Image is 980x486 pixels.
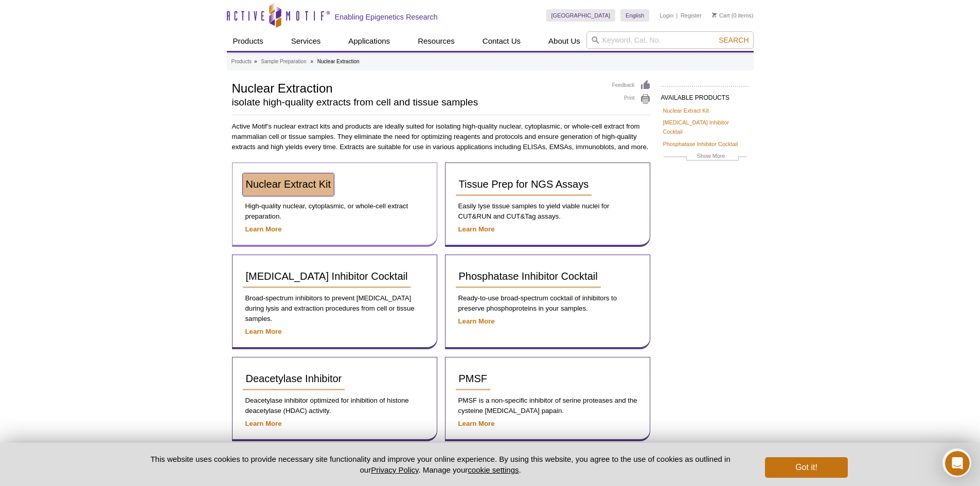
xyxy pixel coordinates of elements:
li: (0 items) [712,9,754,22]
span: Search [719,36,749,44]
p: Deacetylase inhibitor optimized for inhibition of histone deacetylase (HDAC) activity. [243,395,426,416]
span: Deacetylase Inhibitor [246,373,342,384]
a: Learn More [458,420,495,427]
a: Products [231,57,252,66]
input: Keyword, Cat. No. [586,31,754,49]
a: Learn More [458,317,495,325]
p: High-quality nuclear, cytoplasmic, or whole-cell extract preparation. [243,201,426,222]
li: » [310,59,313,64]
a: Learn More [458,225,495,233]
a: Nuclear Extract Kit [663,106,709,115]
a: Login [660,12,673,19]
a: Learn More [245,225,282,233]
a: Applications [342,31,396,51]
a: Tissue Prep for NGS Assays [456,173,592,196]
a: Nuclear Extract Kit [243,173,334,196]
a: PMSF [456,368,491,390]
li: | [676,9,678,22]
a: Cart [712,12,730,19]
a: Print [612,94,651,105]
a: Learn More [245,420,282,427]
a: [GEOGRAPHIC_DATA] [546,9,616,22]
a: Register [681,12,702,19]
h2: isolate high-quality extracts from cell and tissue samples [232,98,602,107]
a: Learn More [245,328,282,335]
button: cookie settings [468,465,519,474]
h1: Nuclear Extraction [232,80,602,95]
a: Sample Preparation [261,57,306,66]
p: Easily lyse tissue samples to yield viable nuclei for CUT&RUN and CUT&Tag assays. [456,201,639,222]
span: Phosphatase Inhibitor Cocktail [459,271,598,282]
p: Broad-spectrum inhibitors to prevent [MEDICAL_DATA] during lysis and extraction procedures from c... [243,293,426,324]
a: About Us [542,31,586,51]
h2: AVAILABLE PRODUCTS [661,86,749,104]
a: Contact Us [476,31,527,51]
p: Ready-to-use broad-spectrum cocktail of inhibitors to preserve phosphoproteins in your samples. [456,293,639,314]
span: Nuclear Extract Kit [246,178,331,190]
a: Phosphatase Inhibitor Cocktail [456,265,601,288]
a: Feedback [612,80,651,91]
a: Services [285,31,327,51]
a: English [620,9,649,22]
img: Your Cart [712,12,717,17]
span: [MEDICAL_DATA] Inhibitor Cocktail [246,271,408,282]
span: Tissue Prep for NGS Assays [459,178,589,190]
a: Show More [663,151,746,163]
a: [MEDICAL_DATA] Inhibitor Cocktail [663,118,746,136]
a: [MEDICAL_DATA] Inhibitor Cocktail [243,265,411,288]
a: Privacy Policy [371,465,418,474]
a: Products [227,31,270,51]
span: PMSF [459,373,488,384]
a: Deacetylase Inhibitor [243,368,345,390]
button: Search [716,35,752,45]
button: Got it! [765,457,847,478]
iframe: Intercom live chat [945,451,970,476]
a: Resources [412,31,461,51]
p: This website uses cookies to provide necessary site functionality and improve your online experie... [133,454,749,475]
p: PMSF is a non-specific inhibitor of serine proteases and the cysteine [MEDICAL_DATA] papain. [456,395,639,416]
a: Phosphatase Inhibitor Cocktail [663,139,738,149]
iframe: Intercom live chat discovery launcher [942,448,971,477]
li: » [254,59,257,64]
h2: Enabling Epigenetics Research [335,12,438,22]
li: Nuclear Extraction [317,59,360,64]
p: Active Motif’s nuclear extract kits and products are ideally suited for isolating high-quality nu... [232,121,651,152]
